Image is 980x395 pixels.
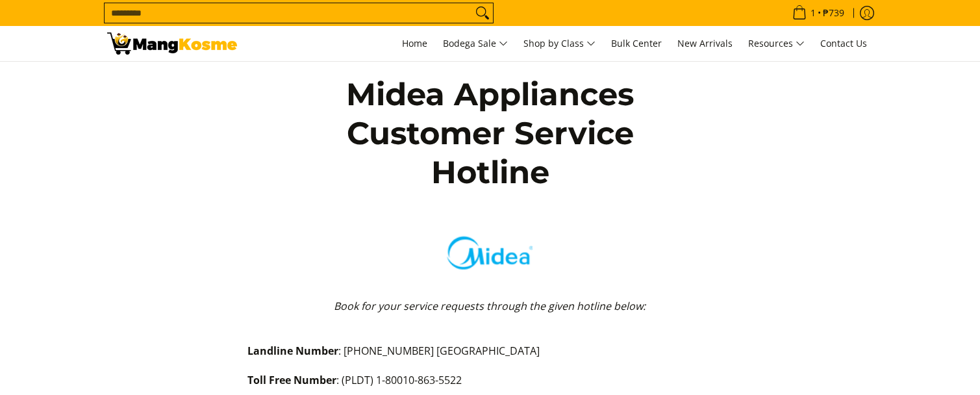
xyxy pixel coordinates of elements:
span: Shop by Class [523,36,596,52]
span: 1 [809,8,818,18]
p: : [PHONE_NUMBER] [GEOGRAPHIC_DATA] [247,343,733,372]
span: Bulk Center [611,37,662,49]
img: Midea Appliances Customer Service Hotline | Mang Kosme [107,32,237,55]
span: Home [402,37,427,49]
em: Book for your service requests through the given hotline below: [247,227,733,313]
h1: Midea Appliances Customer Service Hotline [302,75,679,192]
span: • [788,6,848,20]
a: Home [396,26,434,61]
button: Search [472,3,493,23]
strong: Toll Free Number [247,373,336,387]
strong: Landline Number [247,344,338,358]
a: Bodega Sale [436,26,514,61]
span: Bodega Sale [443,36,508,52]
a: Contact Us [814,26,873,61]
a: New Arrivals [671,26,739,61]
span: New Arrivals [677,37,733,49]
nav: Main Menu [250,26,873,61]
a: Resources [742,26,811,61]
span: Resources [748,36,805,52]
a: Shop by Class [517,26,602,61]
span: ₱739 [821,8,846,18]
a: Bulk Center [605,26,668,61]
span: Contact Us [820,37,867,49]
